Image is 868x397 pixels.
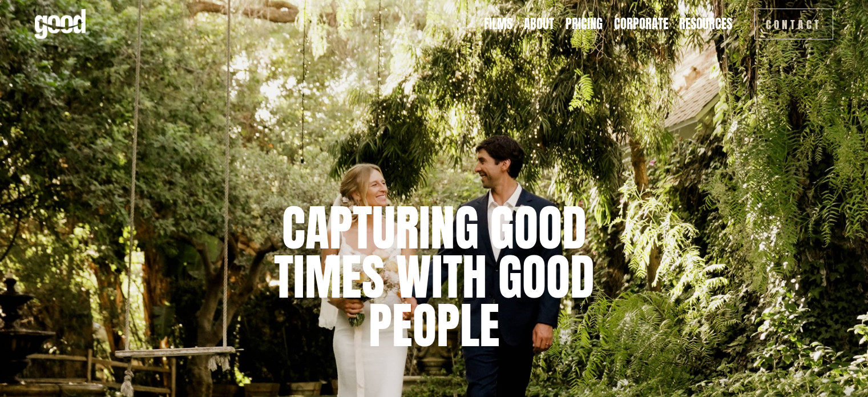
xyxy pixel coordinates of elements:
a: folder dropdown [679,15,732,33]
img: Good Feeling Films [35,9,86,39]
a: About [524,15,554,33]
span: Resources [679,17,732,32]
a: Pricing [566,15,603,33]
h1: capturing good times with good people [235,203,634,350]
a: Corporate [614,15,668,33]
a: Contact [754,9,834,39]
a: Films [484,15,512,33]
